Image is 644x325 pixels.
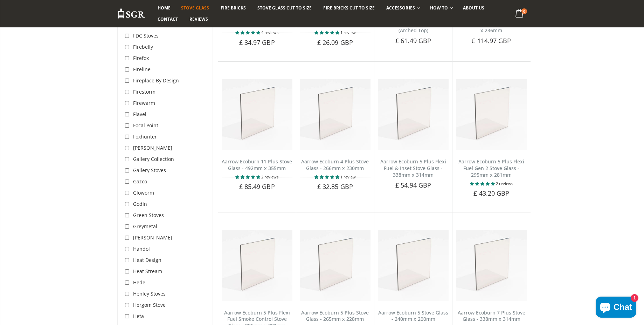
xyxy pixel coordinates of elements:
[395,181,431,189] span: £ 54.94 GBP
[133,201,147,207] span: Godin
[378,230,449,301] img: Aarrow Ecoburn 5 stove glass
[152,14,183,25] a: Contact
[133,290,166,297] span: Henley Stoves
[133,189,154,196] span: Gloworm
[456,230,527,301] img: Aarrow Ecoburn 7 Plus Stove Glass
[117,8,145,20] img: Stove Glass Replacement
[456,79,527,150] img: Aarrow Ecoburn 5 Plus Flexi Fuel Gen 2 stove glass
[133,156,174,162] span: Gallery Collection
[133,43,153,50] span: Firebelly
[317,182,353,191] span: £ 32.85 GBP
[470,181,496,186] span: 5.00 stars
[318,2,380,14] a: Fire Bricks Cut To Size
[133,122,158,129] span: Focal Point
[594,297,638,319] inbox-online-store-chat: Shopify online store chat
[222,79,292,150] img: Aarrow Ecoburn 11 Plus stove glass
[300,79,371,150] img: Aarrow Ecoburn 4 Plus stove glass
[430,5,448,11] span: How To
[301,158,369,171] a: Aarrow Ecoburn 4 Plus Stove Glass - 266mm x 230mm
[133,133,157,140] span: Foxhunter
[378,79,449,150] img: Aarrow Ecoburn 5 Plus Flexi Fuel and Inset stove glass
[314,30,340,35] span: 5.00 stars
[317,38,353,47] span: £ 26.09 GBP
[301,309,369,323] a: Aarrow Ecoburn 5 Plus Stove Glass - 265mm x 228mm
[381,2,423,14] a: Accessories
[323,5,375,11] span: Fire Bricks Cut To Size
[458,158,524,178] a: Aarrow Ecoburn 5 Plus Flexi Fuel Gen 2 Stove Glass - 295mm x 281mm
[222,158,292,171] a: Aarrow Ecoburn 11 Plus Stove Glass - 492mm x 355mm
[158,5,171,11] span: Home
[133,55,149,61] span: Firefox
[133,313,144,319] span: Heta
[133,234,172,241] span: [PERSON_NAME]
[221,5,246,11] span: Fire Bricks
[386,5,415,11] span: Accessories
[458,2,490,14] a: About us
[133,77,179,84] span: Fireplace By Design
[184,14,213,25] a: Reviews
[257,5,312,11] span: Stove Glass Cut To Size
[181,5,209,11] span: Stove Glass
[300,230,371,301] img: Aarrow Ecoburn 5 Plus stove glass
[425,2,457,14] a: How To
[261,30,278,35] span: 4 reviews
[189,16,208,22] span: Reviews
[133,279,145,286] span: Hede
[133,88,155,95] span: Firestorm
[222,230,292,301] img: Aarrow Ecoburn 5 Plus Flexi Fuel Smoke Control stove glass
[235,30,261,35] span: 5.00 stars
[473,189,509,197] span: £ 43.20 GBP
[458,309,525,323] a: Aarrow Ecoburn 7 Plus Stove Glass - 338mm x 314mm
[252,2,317,14] a: Stove Glass Cut To Size
[133,245,150,252] span: Handol
[340,30,356,35] span: 1 review
[235,174,261,180] span: 5.00 stars
[133,302,166,308] span: Hergom Stove
[133,178,147,185] span: Gazco
[340,174,356,180] span: 1 review
[158,16,178,22] span: Contact
[176,2,214,14] a: Stove Glass
[314,174,340,180] span: 5.00 stars
[152,2,176,14] a: Home
[496,181,513,186] span: 2 reviews
[133,100,155,106] span: Firewarm
[378,309,448,323] a: Aarrow Ecoburn 5 Stove Glass - 240mm x 200mm
[133,144,172,151] span: [PERSON_NAME]
[521,8,527,14] span: 0
[133,223,157,230] span: Greymetal
[133,111,146,117] span: Flavel
[133,66,151,73] span: Fireline
[133,257,161,263] span: Heat Design
[261,174,278,180] span: 2 reviews
[380,158,446,178] a: Aarrow Ecoburn 5 Plus Flexi Fuel & Inset Stove Glass - 338mm x 314mm
[133,167,166,174] span: Gallery Stoves
[512,7,527,21] a: 0
[239,38,275,47] span: £ 34.97 GBP
[472,36,511,45] span: £ 114.97 GBP
[133,268,162,275] span: Heat Stream
[239,182,275,191] span: £ 85.49 GBP
[463,5,484,11] span: About us
[215,2,251,14] a: Fire Bricks
[395,36,431,45] span: £ 61.49 GBP
[133,212,164,218] span: Green Stoves
[133,32,159,39] span: FDC Stoves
